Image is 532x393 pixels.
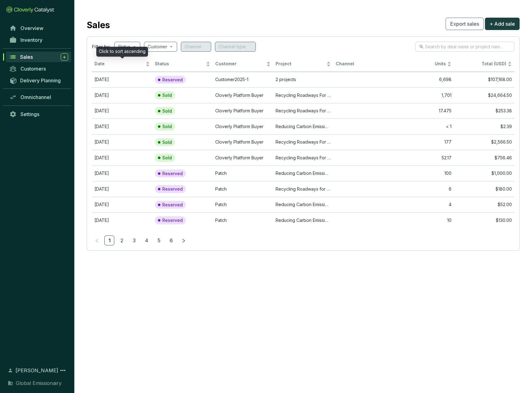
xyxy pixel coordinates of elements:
[213,57,273,72] th: Customer
[162,186,183,192] p: Reserved
[6,109,71,119] a: Settings
[166,235,176,245] li: 6
[117,236,126,245] a: 2
[92,197,152,213] td: Nov 07 2024
[94,61,144,67] span: Date
[6,52,71,62] a: Sales
[273,166,334,181] td: Reducing Carbon Emissions on I-64 Capacity Improvement Project with the use of FSB and emulsion a...
[394,150,454,166] td: 52.17
[454,197,514,213] td: $52.00
[213,119,273,134] td: Cloverly Platform Buyer
[213,72,273,88] td: Customer2025-1
[490,20,515,28] span: + Add sale
[162,77,183,83] p: Reserved
[6,35,71,45] a: Inventory
[273,103,334,119] td: Recycling Roadways For Carbon Emission Reductions - Midstate Reclamation and Trucking
[454,87,514,103] td: $24,664.50
[273,72,334,88] td: 2 projects
[162,93,172,98] p: Sold
[454,150,514,166] td: $756.46
[162,155,172,161] p: Sold
[446,18,484,30] button: Export sales
[273,119,334,134] td: Reducing Carbon Emissions on I-64 Capacity Improvement Project with the use of FSB and emulsion a...
[394,181,454,197] td: 6
[154,235,164,245] li: 5
[273,87,334,103] td: Recycling Roadways For Carbon Emission Reductions - Midstate Reclamation and Trucking
[6,92,71,102] a: Omnichannel
[16,379,62,387] span: Global Emissionairy
[273,150,334,166] td: Recycling Roadways For Carbon Emission Reductions - Midstate Reclamation and Trucking
[6,75,71,85] a: Delivery Planning
[20,37,42,43] span: Inventory
[20,25,43,31] span: Overview
[117,235,127,245] li: 2
[92,150,152,166] td: Apr 03 2024
[6,23,71,33] a: Overview
[394,119,454,134] td: < 1
[15,367,58,374] span: [PERSON_NAME]
[162,171,183,176] p: Reserved
[152,57,213,72] th: Status
[454,72,514,88] td: $107,168.00
[155,61,205,67] span: Status
[450,20,479,28] span: Export sales
[20,77,61,84] span: Delivery Planning
[273,181,334,197] td: Recycling Roadways for Carbon Emission Reductions – Global Emissionairy – U.S. Project #1
[104,235,114,245] li: 1
[396,61,446,67] span: Units
[95,239,99,243] span: left
[181,239,186,243] span: right
[96,47,148,57] div: Click to sort ascending
[167,236,176,245] a: 6
[20,66,46,72] span: Customers
[92,87,152,103] td: Apr 19 2024
[92,119,152,134] td: Apr 10 2025
[394,134,454,150] td: 177
[394,87,454,103] td: 1,701
[92,72,152,88] td: Sep 30 2025
[394,57,454,72] th: Units
[162,218,183,223] p: Reserved
[454,166,514,181] td: $1,000.00
[454,119,514,134] td: $2.39
[485,18,520,30] button: + Add sale
[142,235,151,245] li: 4
[454,181,514,197] td: $180.00
[273,212,334,228] td: Reducing Carbon Emissions on I-64 Capacity Improvement Project with the use of FSB and emulsion a...
[273,197,334,213] td: Reducing Carbon Emissions on I-64 Capacity Improvement Project with the use of FSB and emulsion a...
[129,236,139,245] a: 3
[213,103,273,119] td: Cloverly Platform Buyer
[179,235,189,245] button: right
[213,212,273,228] td: Patch
[87,19,110,32] h2: Sales
[20,94,51,100] span: Omnichannel
[92,235,102,245] li: Previous Page
[394,72,454,88] td: 6,698
[162,108,172,114] p: Sold
[6,63,71,74] a: Customers
[394,197,454,213] td: 4
[92,212,152,228] td: Nov 05 2024
[454,212,514,228] td: $130.00
[162,202,183,208] p: Reserved
[215,61,265,67] span: Customer
[162,124,172,129] p: Sold
[179,235,189,245] li: Next Page
[333,57,394,72] th: Channel
[92,134,152,150] td: Apr 05 2024
[92,181,152,197] td: Nov 26 2024
[154,236,164,245] a: 5
[129,235,139,245] li: 3
[276,61,325,67] span: Project
[92,44,111,50] span: Filter by:
[482,61,506,66] span: Total (USD)
[394,212,454,228] td: 10
[213,87,273,103] td: Cloverly Platform Buyer
[92,103,152,119] td: Apr 10 2024
[213,181,273,197] td: Patch
[92,166,152,181] td: Mar 06 2025
[20,111,39,117] span: Settings
[92,235,102,245] button: left
[454,103,514,119] td: $253.38
[394,166,454,181] td: 100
